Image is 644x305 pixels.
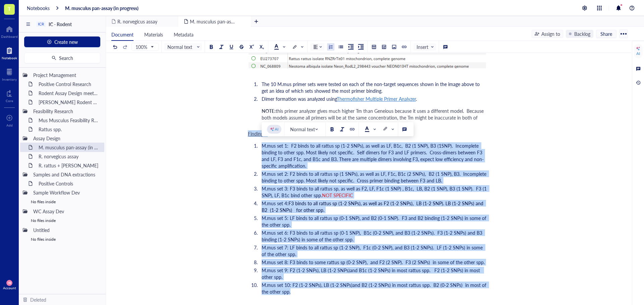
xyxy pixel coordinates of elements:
a: Notebooks [27,5,50,11]
div: R. rattus + [PERSON_NAME] [36,161,102,170]
span: IC - Rodent [49,21,72,27]
button: Share [596,30,616,38]
div: Sample Workflow Dev [30,188,102,197]
span: M.mus set 10: F2 (1-2 SNPs), LB (1-2 SNPs)and B2 (1-2 SNPs) in most rattus spp. B2 (0-2 SNPs) in ... [262,282,488,295]
span: Thermofisher Multiple Primer Analyzer [337,95,416,102]
div: Account [3,286,16,290]
div: AI [275,127,278,132]
div: Feasibility Research [30,106,102,116]
div: Untitled [30,225,102,235]
span: Materials [144,31,163,38]
div: Assign to [541,30,560,37]
a: M. musculus pan-assay (in progress) [65,5,139,11]
div: Samples and DNA extractions [30,170,102,179]
span: M.mus set 4: [262,200,288,207]
button: Search [24,53,100,63]
span: Findings [248,130,265,137]
span: NOT SPECIFIC [322,192,353,199]
span: Share [600,31,612,37]
span: M.mus set 7: LF binds to all rattus sp (1-2 SNP), F1c (0-2 SNP), and B3 (1-2 SNPs). LF (1-2 SNPs)... [262,244,484,257]
div: No files inside [20,216,104,225]
a: Dashboard [1,24,18,39]
span: The 10 M.mus primer sets were tested on each of the non-target sequences shown in the image above... [262,81,481,94]
div: Positive Controls [36,179,102,188]
span: T [8,4,11,13]
span: Insert [417,44,434,50]
span: 100% [136,44,153,50]
span: Metadata [174,31,194,38]
a: Core [6,88,13,103]
span: . [416,95,417,102]
div: Rattus spp. [36,125,102,134]
a: Inventory [2,67,17,81]
div: R. norvegicus assay [36,152,102,161]
div: Project Management [30,70,102,80]
span: MB [8,282,11,284]
div: M. musculus pan-assay (in progress) [36,143,102,152]
span: Search [59,55,73,61]
div: Deleted [30,296,46,303]
a: Notebook [2,45,17,60]
div: Add [6,123,13,127]
span: Normal text [290,126,321,132]
span: Dimer formation was analyzed using [262,95,337,102]
span: M.mus set 2: F2 binds to all rattus sp (1 SNPs), as well as LF, F1c, B1c (2 SNPs), B2 (1 SNP), B3... [262,170,488,184]
div: Core [6,99,13,103]
span: F3 binds to all rattus sp (1-2 SNPs), as well as F2 (1-2 SNPs), LB (1-2 SNP). LB (1-2 SNPs) and B... [262,200,485,213]
span: Normal text [167,44,200,50]
div: AI [636,51,640,56]
div: Backlog [574,30,590,37]
span: this primer analyzer gives much higher Tm than Geneious because it uses a different model. Becaus... [262,107,485,128]
div: No files inside [20,197,104,207]
button: Create new [24,36,100,47]
div: ICR [38,22,44,26]
div: Assay Design [30,134,102,143]
span: M.mus set 5: LF binds to all rattus sp (0-1 SNP), and B2 (0-1 SNP). F3 and B2 binding (1-2 SNPs) ... [262,215,488,228]
span: Document [111,31,133,38]
span: M.mus set 8: F3 binds to some rattus sp (0-2 SNP), and F2 (2 SNP). F3 (2 SNPs) in some of the oth... [262,259,485,265]
span: M.mus set 1: F2 binds to all rattus sp (1-2 SNPs), as well as LF, B1c, B2 (1 SNP), B3 (1SNP). Inc... [262,142,484,169]
div: [PERSON_NAME] Rodent Test Full Proposal [36,97,102,107]
span: M.mus set 3: F3 binds to all rattus sp, as well as F2, LF, F1c (1 SNP) , B1c, LB, B2 (1 SNP), B3 ... [262,185,488,199]
div: Notebook [2,56,17,60]
div: WC Assay Dev [30,207,102,216]
div: Inventory [2,77,17,81]
span: M.mus set 6: F3 binds to all rattus sp (0-1 SNP), B1c (0-2 SNP), and B3 (1-2 SNPs). F3 (1-2 SNPs)... [262,229,484,243]
div: Mus Musculus Feasibility Research [36,116,102,125]
div: Dashboard [1,34,18,39]
div: Rodent Assay Design meeting_[DATE] [36,88,102,98]
div: No files inside [20,235,104,244]
span: M.mus set 9: F2 (1-2 SNPs), LB (1-2 SNPs)and B1c (1-2 SNPs) in most rattus spp. F2 (1-2 SNPs) in ... [262,267,483,280]
span: Create new [54,39,78,45]
span: NOTE: [262,107,276,114]
div: Positive Control Research [36,79,102,89]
